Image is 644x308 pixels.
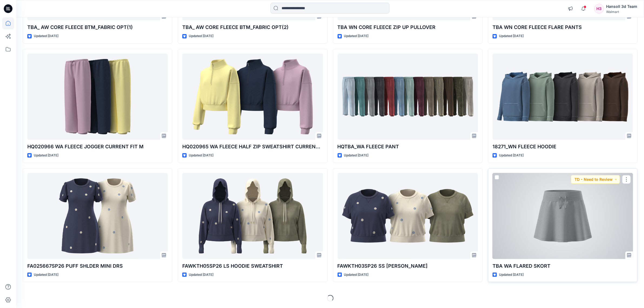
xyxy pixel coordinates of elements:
[606,10,637,14] div: Walmart
[606,3,637,10] div: Hansoll 3d Team
[338,54,478,140] a: HQTBA_WA FLEECE PANT
[499,33,524,39] p: Updated [DATE]
[344,272,369,278] p: Updated [DATE]
[594,4,604,14] div: H3
[27,24,168,31] p: TBA_ AW CORE FLEECE BTM_FABRIC OPT(1)
[493,54,633,140] a: 18271_WN FLEECE HOODIE
[34,153,58,158] p: Updated [DATE]
[189,153,213,158] p: Updated [DATE]
[499,153,524,158] p: Updated [DATE]
[27,173,168,259] a: FA025667SP26 PUFF SHLDER MINI DRS
[189,272,213,278] p: Updated [DATE]
[344,153,369,158] p: Updated [DATE]
[182,24,323,31] p: TBA_ AW CORE FLEECE BTM_FABRIC OPT(2)
[27,143,168,150] p: HQ020966 WA FLEECE JOGGER CURRENT FIT M
[338,173,478,259] a: FAWKTH03SP26 SS RAGLAN SWEATSHIRT
[344,33,369,39] p: Updated [DATE]
[182,262,323,270] p: FAWKTH05SP26 LS HOODIE SWEATSHIRT
[182,173,323,259] a: FAWKTH05SP26 LS HOODIE SWEATSHIRT
[27,54,168,140] a: HQ020966 WA FLEECE JOGGER CURRENT FIT M
[182,54,323,140] a: HQ020965 WA FLEECE HALF ZIP SWEATSHIRT CURRENT FIT M
[493,173,633,259] a: TBA WA FLARED SKORT
[189,33,213,39] p: Updated [DATE]
[34,33,58,39] p: Updated [DATE]
[493,143,633,150] p: 18271_WN FLEECE HOODIE
[182,143,323,150] p: HQ020965 WA FLEECE HALF ZIP SWEATSHIRT CURRENT FIT M
[27,262,168,270] p: FA025667SP26 PUFF SHLDER MINI DRS
[338,24,478,31] p: TBA WN CORE FLEECE ZIP UP PULLOVER
[34,272,58,278] p: Updated [DATE]
[338,262,478,270] p: FAWKTH03SP26 SS [PERSON_NAME]
[493,24,633,31] p: TBA WN CORE FLEECE FLARE PANTS
[499,272,524,278] p: Updated [DATE]
[338,143,478,150] p: HQTBA_WA FLEECE PANT
[493,262,633,270] p: TBA WA FLARED SKORT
